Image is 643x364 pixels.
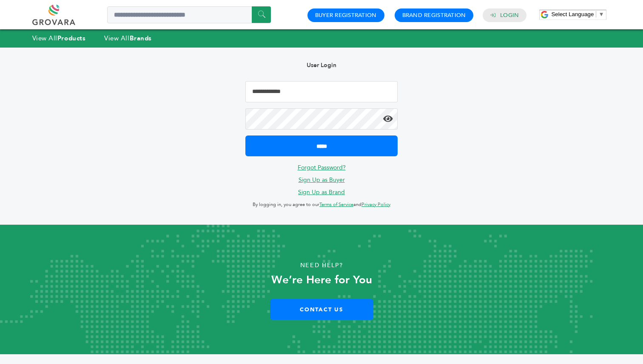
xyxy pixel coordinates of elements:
a: Login [500,11,519,19]
strong: We’re Here for You [271,272,372,288]
a: Forgot Password? [298,164,346,172]
input: Email Address [245,81,398,102]
b: User Login [307,61,336,69]
a: Buyer Registration [315,11,377,19]
p: By logging in, you agree to our and [245,200,398,210]
strong: Brands [130,34,152,42]
span: ▼ [598,11,604,17]
strong: Products [57,34,85,42]
a: Sign Up as Buyer [299,176,345,184]
a: Brand Registration [402,11,466,19]
a: Privacy Policy [361,201,390,208]
input: Search a product or brand... [107,6,271,23]
a: Terms of Service [319,201,353,208]
a: Sign Up as Brand [298,188,345,196]
a: View AllProducts [32,34,86,42]
a: Select Language​ [551,11,604,17]
span: Select Language [551,11,594,17]
input: Password [245,108,398,130]
a: View AllBrands [104,34,152,42]
p: Need Help? [32,259,611,272]
a: Contact Us [270,299,373,320]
